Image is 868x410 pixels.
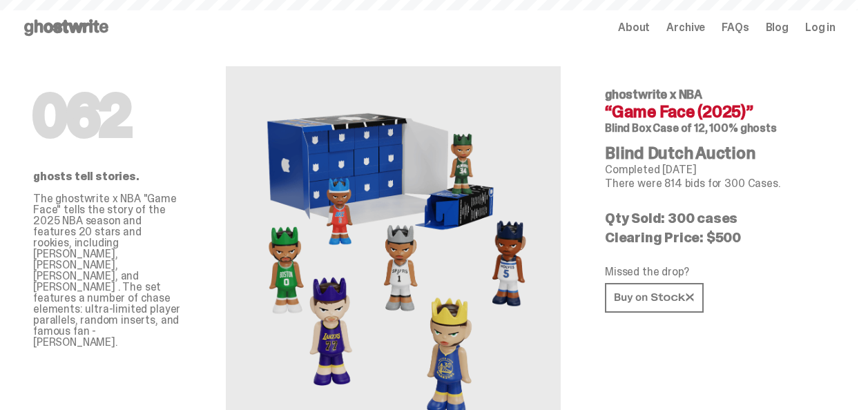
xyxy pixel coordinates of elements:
[605,145,824,162] h4: Blind Dutch Auction
[666,22,705,33] a: Archive
[605,86,702,103] span: ghostwrite x NBA
[605,266,824,277] p: Missed the drop?
[766,22,789,33] a: Blog
[653,121,776,135] span: Case of 12, 100% ghosts
[605,211,824,225] p: Qty Sold: 300 cases
[805,22,836,33] a: Log in
[618,22,650,33] a: About
[33,171,182,182] p: ghosts tell stories.
[33,193,182,348] p: The ghostwrite x NBA "Game Face" tells the story of the 2025 NBA season and features 20 stars and...
[605,104,824,120] h4: “Game Face (2025)”
[605,231,824,244] p: Clearing Price: $500
[33,88,182,144] h1: 062
[605,121,651,135] span: Blind Box
[722,22,749,33] a: FAQs
[605,178,824,189] p: There were 814 bids for 300 Cases.
[605,164,824,175] p: Completed [DATE]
